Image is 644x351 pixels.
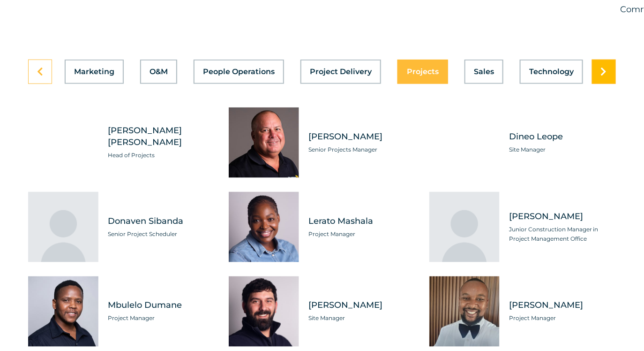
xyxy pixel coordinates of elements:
[308,145,415,154] span: Senior Projects Manager
[509,225,616,244] span: Junior Construction Manager in Project Management Office
[74,68,114,76] span: Marketing
[308,300,415,312] span: [PERSON_NAME]
[108,229,215,239] span: Senior Project Scheduler
[509,300,616,312] span: [PERSON_NAME]
[308,229,415,239] span: Project Manager
[150,68,168,76] span: O&M
[529,68,574,76] span: Technology
[509,211,616,222] span: [PERSON_NAME]
[509,314,616,323] span: Project Manager
[308,314,415,323] span: Site Manager
[509,145,616,154] span: Site Manager
[308,131,415,143] span: [PERSON_NAME]
[108,151,215,160] span: Head of Projects
[108,300,215,312] span: Mbulelo Dumane
[308,215,415,227] span: Lerato Mashala
[108,125,215,148] span: [PERSON_NAME] [PERSON_NAME]
[407,68,439,76] span: Projects
[509,131,616,143] span: Dineo Leope
[108,215,215,227] span: Donaven Sibanda
[310,68,372,76] span: Project Delivery
[203,68,275,76] span: People Operations
[474,68,494,76] span: Sales
[108,314,215,323] span: Project Manager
